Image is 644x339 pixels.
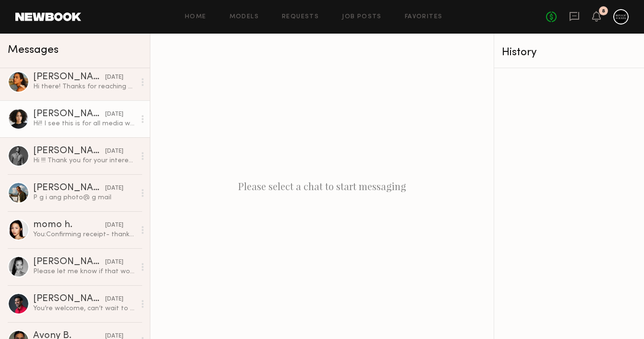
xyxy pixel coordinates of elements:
div: [PERSON_NAME] [33,183,105,193]
div: History [502,47,636,58]
div: [DATE] [105,73,123,82]
a: Home [185,14,207,20]
div: [PERSON_NAME] [33,146,105,156]
div: [PERSON_NAME] [33,109,105,119]
div: momo h. [33,220,105,230]
div: [DATE] [105,184,123,193]
a: Favorites [405,14,443,20]
div: [DATE] [105,221,123,230]
div: [DATE] [105,147,123,156]
div: [DATE] [105,110,123,119]
div: Please let me know if that worked! My computer is being weird with files [DATE] haha [33,267,135,276]
div: You: Confirming receipt- thank you so much! x [33,230,135,239]
div: [PERSON_NAME] [33,257,105,267]
div: P g i ang photo@ g mail [33,193,135,202]
div: [PERSON_NAME] [33,73,105,82]
a: Job Posts [342,14,382,20]
div: Hi there! Thanks for reaching out, I could possibly make [DATE] work, but [DATE] is actually bett... [33,82,135,91]
div: Hi!! I see this is for all media worldwide in perpetuity. Is this the intended usage for this adv... [33,119,135,128]
div: 8 [602,9,605,14]
span: Messages [8,45,59,56]
div: Hi !!! Thank you for your interest! I am currently booked out until the end of October, I’ve reac... [33,156,135,165]
a: Models [230,14,259,20]
div: [PERSON_NAME] [33,294,105,304]
a: Requests [282,14,319,20]
div: [DATE] [105,258,123,267]
div: Please select a chat to start messaging [150,34,494,339]
div: [DATE] [105,295,123,304]
div: You’re welcome, can’t wait to see the images and videos! [33,304,135,313]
